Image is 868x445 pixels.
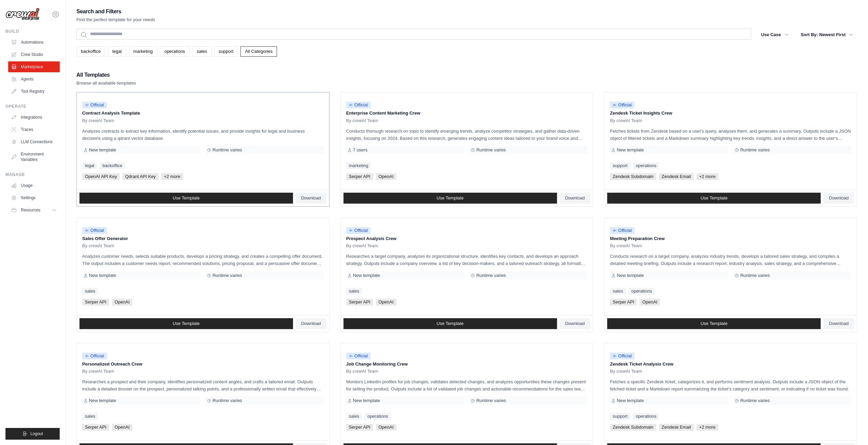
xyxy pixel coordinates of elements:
[79,318,293,329] a: Use Template
[633,413,659,420] a: operations
[346,102,371,108] span: Official
[82,353,107,359] span: Official
[100,162,125,169] a: backoffice
[610,173,656,180] span: Zendesk Subdomain
[353,147,368,153] span: 7 users
[610,128,851,142] p: Fetches tickets from Zendesk based on a user's query, analyzes them, and generates a summary. Out...
[8,61,60,72] a: Marketplace
[639,299,660,306] span: OpenAI
[212,147,242,153] span: Runtime varies
[82,235,324,242] p: Sales Offer Generator
[607,193,821,204] a: Use Template
[376,173,396,180] span: OpenAI
[301,321,321,326] span: Download
[610,227,634,234] span: Official
[173,195,200,201] span: Use Template
[112,424,132,431] span: OpenAI
[610,102,634,108] span: Official
[82,102,107,108] span: Official
[346,110,588,117] p: Enterprise Content Marketing Crew
[610,288,626,295] a: sales
[76,16,155,23] p: Find the perfect template for your needs
[437,195,464,201] span: Use Template
[82,110,324,117] p: Contract Analysis Template
[610,369,642,374] span: By crewAI Team
[437,321,464,326] span: Use Template
[617,147,644,153] span: New template
[610,243,642,249] span: By crewAI Team
[610,413,630,420] a: support
[212,273,242,278] span: Runtime varies
[296,318,326,329] a: Download
[607,318,821,329] a: Use Template
[610,118,642,123] span: By crewAI Team
[214,46,238,57] a: support
[192,46,211,57] a: sales
[476,147,506,153] span: Runtime varies
[8,86,60,97] a: Tool Registry
[610,162,630,169] a: support
[8,192,60,203] a: Settings
[701,321,727,326] span: Use Template
[617,398,644,403] span: New template
[365,413,391,420] a: operations
[173,321,200,326] span: Use Template
[82,118,114,123] span: By crewAI Team
[5,8,40,21] img: Logo
[82,128,324,142] p: Analyzes contracts to extract key information, identify potential issues, and provide insights fo...
[610,235,851,242] p: Meeting Preparation Crew
[740,273,770,278] span: Runtime varies
[8,205,60,216] button: Resources
[797,29,857,41] button: Sort By: Newest First
[346,227,371,234] span: Official
[82,413,98,420] a: sales
[122,173,159,180] span: Qdrant API Key
[829,321,849,326] span: Download
[160,46,190,57] a: operations
[346,118,378,123] span: By crewAI Team
[659,424,694,431] span: Zendesk Email
[129,46,157,57] a: marketing
[161,173,183,180] span: +2 more
[610,353,634,359] span: Official
[346,128,588,142] p: Conducts thorough research on topic to identify emerging trends, analyze competitor strategies, a...
[76,80,136,87] p: Browse all available templates
[346,413,362,420] a: sales
[346,361,588,368] p: Job Change Monitoring Crew
[696,424,718,431] span: +2 more
[82,173,120,180] span: OpenAI API Key
[8,180,60,191] a: Usage
[343,193,557,204] a: Use Template
[89,398,116,403] span: New template
[8,112,60,123] a: Integrations
[610,378,851,392] p: Fetches a specific Zendesk ticket, categorizes it, and performs sentiment analysis. Outputs inclu...
[82,361,324,368] p: Personalized Outreach Crew
[823,193,854,204] a: Download
[346,162,371,169] a: marketing
[79,193,293,204] a: Use Template
[560,318,590,329] a: Download
[108,46,126,57] a: legal
[21,207,40,213] span: Resources
[343,318,557,329] a: Use Template
[376,299,396,306] span: OpenAI
[346,378,588,392] p: Monitors LinkedIn profiles for job changes, validates detected changes, and analyzes opportunitie...
[82,369,114,374] span: By crewAI Team
[346,243,378,249] span: By crewAI Team
[701,195,727,201] span: Use Template
[82,299,109,306] span: Serper API
[346,253,588,267] p: Researches a target company, analyzes its organizational structure, identifies key contacts, and ...
[633,162,659,169] a: operations
[301,195,321,201] span: Download
[8,124,60,135] a: Traces
[353,273,380,278] span: New template
[82,243,114,249] span: By crewAI Team
[82,288,98,295] a: sales
[346,288,362,295] a: sales
[212,398,242,403] span: Runtime varies
[8,37,60,48] a: Automations
[5,428,60,440] button: Logout
[659,173,694,180] span: Zendesk Email
[353,398,380,403] span: New template
[829,195,849,201] span: Download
